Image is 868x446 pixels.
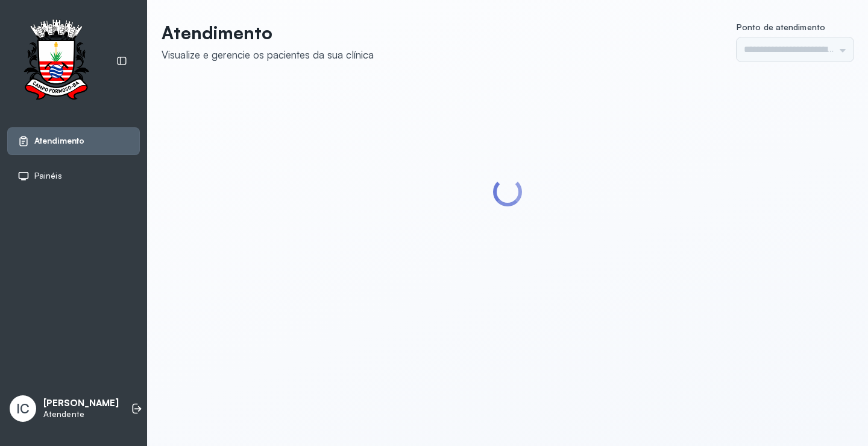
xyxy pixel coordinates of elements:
[162,48,374,61] div: Visualize e gerencie os pacientes da sua clínica
[162,22,374,43] p: Atendimento
[43,398,119,409] p: [PERSON_NAME]
[34,171,62,181] span: Painéis
[43,409,119,419] p: Atendente
[13,19,99,103] img: Logotipo do estabelecimento
[34,136,84,146] span: Atendimento
[17,135,130,147] a: Atendimento
[737,22,825,32] span: Ponto de atendimento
